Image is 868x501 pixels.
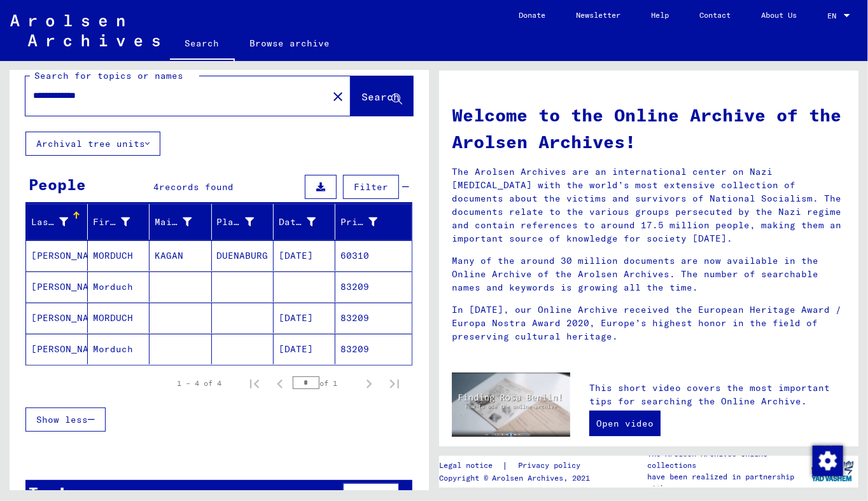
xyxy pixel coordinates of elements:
[452,373,570,437] img: video.jpg
[335,271,412,302] mat-cell: 83209
[813,446,843,476] img: Change consent
[150,204,211,240] mat-header-cell: Maiden Name
[589,381,846,408] p: This short video covers the most important tips for searching the Online Archive.
[274,204,335,240] mat-header-cell: Date of Birth
[335,240,412,271] mat-cell: 60310
[212,204,274,240] mat-header-cell: Place of Birth
[88,334,150,364] mat-cell: Morduch
[26,240,88,271] mat-cell: [PERSON_NAME]
[29,173,86,196] div: People
[452,254,846,294] p: Many of the around 30 million documents are now available in the Online Archive of the Arolsen Ar...
[31,216,68,229] div: Last Name
[343,175,399,199] button: Filter
[217,216,254,229] div: Place of Birth
[93,212,149,232] div: First Name
[10,15,160,46] img: Arolsen_neg.svg
[354,181,388,193] span: Filter
[330,89,346,104] mat-icon: close
[34,70,183,81] mat-label: Search for topics or names
[439,459,596,472] div: |
[154,181,160,193] span: 4
[155,216,192,229] div: Maiden Name
[452,165,846,245] p: The Arolsen Archives are an international center on Nazi [MEDICAL_DATA] with the world’s most ext...
[335,303,412,333] mat-cell: 83209
[508,459,596,472] a: Privacy policy
[88,204,150,240] mat-header-cell: First Name
[31,212,87,232] div: Last Name
[212,240,274,271] mat-cell: DUENABURG
[170,28,235,61] a: Search
[340,212,396,232] div: Prisoner #
[150,240,211,271] mat-cell: KAGAN
[648,448,806,471] p: The Arolsen Archives online collections
[279,216,316,229] div: Date of Birth
[361,90,400,103] span: Search
[439,472,596,484] p: Copyright © Arolsen Archives, 2021
[155,212,211,232] div: Maiden Name
[160,181,234,193] span: records found
[267,371,293,396] button: Previous page
[88,303,150,333] mat-cell: MORDUCH
[382,371,407,396] button: Last page
[293,377,356,389] div: of 1
[452,303,846,343] p: In [DATE], our Online Archive received the European Heritage Award / Europa Nostra Award 2020, Eu...
[26,334,88,364] mat-cell: [PERSON_NAME]
[26,303,88,333] mat-cell: [PERSON_NAME]
[242,371,267,396] button: First page
[26,204,88,240] mat-header-cell: Last Name
[335,204,412,240] mat-header-cell: Prisoner #
[356,371,382,396] button: Next page
[25,408,106,432] button: Show less
[88,271,150,302] mat-cell: Morduch
[274,334,335,364] mat-cell: [DATE]
[274,303,335,333] mat-cell: [DATE]
[648,471,806,494] p: have been realized in partnership with
[274,240,335,271] mat-cell: [DATE]
[217,212,273,232] div: Place of Birth
[809,455,857,487] img: yv_logo.png
[235,28,346,58] a: Browse archive
[335,334,412,364] mat-cell: 83209
[589,411,661,436] a: Open video
[36,414,88,425] span: Show less
[93,216,130,229] div: First Name
[439,459,503,472] a: Legal notice
[279,212,335,232] div: Date of Birth
[354,490,388,501] span: Filter
[340,216,377,229] div: Prisoner #
[325,83,351,109] button: Clear
[452,102,846,155] h1: Welcome to the Online Archive of the Arolsen Archives!
[827,11,841,20] span: EN
[351,76,413,116] button: Search
[25,132,160,156] button: Archival tree units
[88,240,150,271] mat-cell: MORDUCH
[177,378,221,389] div: 1 – 4 of 4
[26,271,88,302] mat-cell: [PERSON_NAME]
